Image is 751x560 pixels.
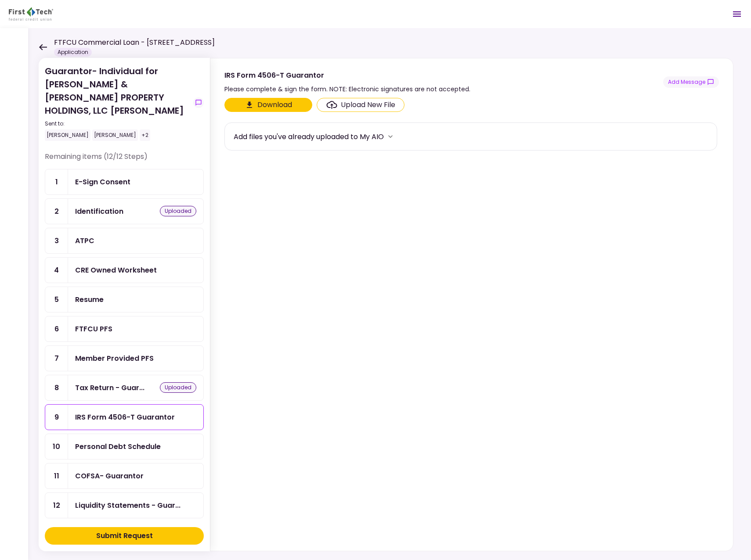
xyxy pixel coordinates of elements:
div: IRS Form 4506-T Guarantor [224,70,470,81]
div: 10 [45,434,68,459]
div: Upload New File [341,100,395,110]
a: 2Identificationuploaded [45,198,204,224]
div: Personal Debt Schedule [75,441,161,452]
a: 11COFSA- Guarantor [45,463,204,489]
div: Submit Request [96,531,153,541]
div: IRS Form 4506-T GuarantorPlease complete & sign the form. NOTE: Electronic signatures are not acc... [210,58,733,551]
div: Remaining items (12/12 Steps) [45,151,204,169]
button: Submit Request [45,527,204,545]
div: Tax Return - Guarantor [75,382,144,393]
div: Identification [75,206,123,217]
div: 2 [45,199,68,224]
button: Open menu [726,4,747,25]
div: 1 [45,169,68,194]
a: 9IRS Form 4506-T Guarantor [45,404,204,430]
a: 5Resume [45,287,204,312]
div: [PERSON_NAME] [92,129,138,141]
div: Liquidity Statements - Guarantor [75,500,181,511]
div: 6 [45,316,68,341]
img: Partner icon [9,7,53,21]
a: 7Member Provided PFS [45,345,204,371]
a: 3ATPC [45,228,204,254]
a: 8Tax Return - Guarantoruploaded [45,375,204,401]
a: 10Personal Debt Schedule [45,434,204,459]
div: IRS Form 4506-T Guarantor [75,412,175,423]
div: CRE Owned Worksheet [75,265,157,276]
a: 4CRE Owned Worksheet [45,257,204,283]
button: Click here to download the document [224,98,312,112]
div: Resume [75,294,104,305]
a: 1E-Sign Consent [45,169,204,195]
div: [PERSON_NAME] [45,129,90,141]
div: Add files you've already uploaded to My AIO [234,131,384,142]
div: FTFCU PFS [75,323,112,334]
button: show-messages [663,76,719,88]
div: E-Sign Consent [75,176,130,187]
div: 7 [45,346,68,371]
div: 3 [45,228,68,253]
div: COFSA- Guarantor [75,470,144,481]
div: Application [54,48,92,57]
div: Please complete & sign the form. NOTE: Electronic signatures are not accepted. [224,84,470,94]
div: uploaded [160,206,196,216]
span: Click here to upload the required document [317,98,404,112]
button: more [384,130,397,143]
button: show-messages [193,97,204,108]
div: 4 [45,258,68,283]
div: Member Provided PFS [75,353,154,364]
a: 6FTFCU PFS [45,316,204,342]
div: 9 [45,405,68,430]
div: 12 [45,493,68,518]
div: +2 [140,129,150,141]
div: uploaded [160,382,196,393]
div: ATPC [75,235,94,246]
div: Guarantor- Individual for [PERSON_NAME] & [PERSON_NAME] PROPERTY HOLDINGS, LLC [PERSON_NAME] [45,65,190,141]
h1: FTFCU Commercial Loan - [STREET_ADDRESS] [54,37,215,48]
div: 5 [45,287,68,312]
div: 8 [45,375,68,400]
div: 11 [45,463,68,488]
a: 12Liquidity Statements - Guarantor [45,492,204,518]
div: Sent to: [45,120,190,128]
